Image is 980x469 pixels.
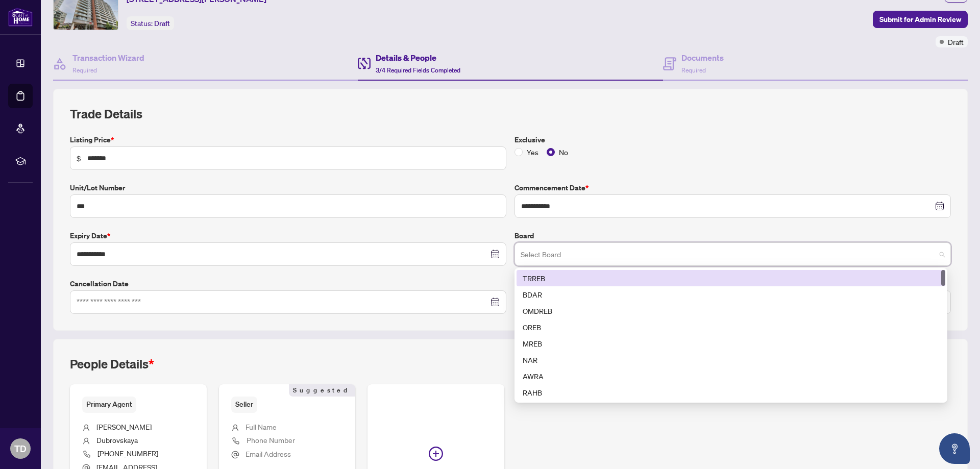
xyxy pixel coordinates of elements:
span: Seller [231,397,257,412]
h4: Documents [681,52,724,64]
span: Submit for Admin Review [879,11,961,28]
div: OREB [523,322,939,333]
div: BDAR [523,289,939,300]
h2: Trade Details [70,106,951,122]
label: Unit/Lot Number [70,182,506,193]
span: Draft [948,36,964,47]
label: Commencement Date [514,182,951,193]
span: [PHONE_NUMBER] [97,449,158,458]
span: Dubrovskaya [96,435,138,445]
div: OMDREB [517,303,945,319]
label: Board [514,230,951,241]
div: MREB [523,338,939,349]
span: Full Name [246,422,277,431]
div: TRREB [523,273,939,284]
div: OMDREB [523,305,939,316]
span: [PERSON_NAME] [96,422,152,431]
button: Submit for Admin Review [873,11,968,28]
span: plus-circle [429,447,443,461]
span: Primary Agent [82,397,136,412]
span: $ [77,153,81,164]
h2: People Details [70,356,154,372]
span: Email Address [246,449,291,458]
div: NAR [523,354,939,365]
img: logo [8,8,33,27]
span: TD [14,441,27,456]
span: Required [72,66,97,74]
div: RAHB [523,387,939,398]
div: RAHB [517,384,945,401]
span: Required [681,66,706,74]
button: Open asap [939,433,970,464]
div: NAR [517,352,945,368]
label: Exclusive [514,134,951,145]
div: OREB [517,319,945,335]
span: Yes [523,146,543,158]
div: BDAR [517,286,945,303]
h4: Transaction Wizard [72,52,144,64]
span: Suggested [289,384,355,397]
span: 3/4 Required Fields Completed [376,66,460,74]
span: No [555,146,572,158]
span: Draft [154,19,170,28]
div: TRREB [517,270,945,286]
div: Status: [127,16,174,30]
div: AWRA [517,368,945,384]
div: AWRA [523,371,939,382]
label: Cancellation Date [70,278,506,289]
label: Listing Price [70,134,506,145]
div: MREB [517,335,945,352]
h4: Details & People [376,52,460,64]
label: Expiry Date [70,230,506,241]
span: Phone Number [247,435,295,445]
